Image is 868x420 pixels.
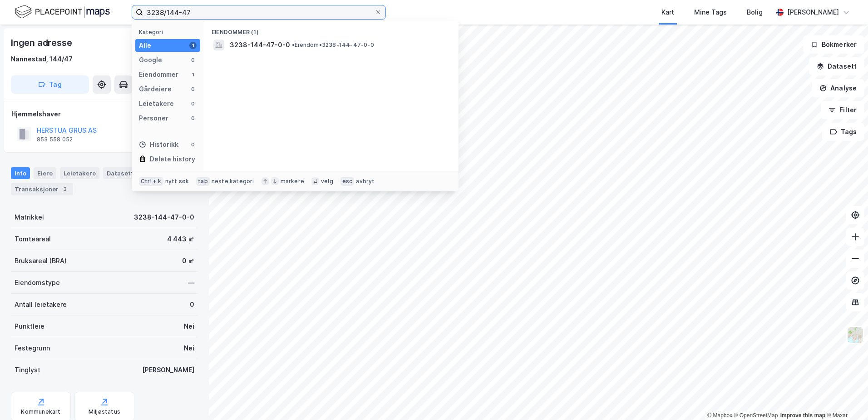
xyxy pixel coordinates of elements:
div: Delete history [150,154,195,165]
div: Kategori [139,29,200,35]
div: 0 [189,115,197,122]
div: Ingen adresse [11,35,74,50]
div: Eiendomstype [15,277,60,288]
div: Leietakere [60,167,99,179]
div: Eiendommer (1) [204,21,459,38]
span: • [292,41,295,48]
div: Gårdeiere [139,84,172,95]
iframe: Chat Widget [823,376,868,420]
div: 1 [189,42,197,49]
img: logo.f888ab2527a4732fd821a326f86c7f29.svg [15,4,110,20]
div: Google [139,55,162,65]
div: 0 [189,100,197,107]
div: Hjemmelshaver [11,109,197,120]
button: Datasett [809,57,864,75]
div: Bruksareal (BRA) [15,255,67,266]
div: Alle [139,40,151,51]
div: 0 ㎡ [182,255,194,266]
div: 0 [189,56,197,64]
div: Nei [184,321,194,332]
span: 3238-144-47-0-0 [230,40,290,50]
div: Personer [139,113,168,124]
div: Festegrunn [15,343,50,354]
div: 4 443 ㎡ [167,234,194,245]
div: avbryt [356,178,375,185]
div: 1 [189,71,197,78]
div: [PERSON_NAME] [787,7,839,18]
div: 853 558 052 [37,136,73,143]
div: [PERSON_NAME] [142,365,194,375]
div: tab [196,177,210,186]
div: — [188,277,194,288]
div: Info [11,167,30,179]
span: Eiendom • 3238-144-47-0-0 [292,41,374,49]
div: Matrikkel [15,212,44,223]
div: Bolig [747,7,763,18]
div: Eiendommer [139,69,178,80]
div: Datasett [103,167,137,179]
div: Historikk [139,139,178,150]
div: 0 [189,141,197,148]
div: Nei [184,343,194,354]
div: 3 [60,185,69,194]
input: Søk på adresse, matrikkel, gårdeiere, leietakere eller personer [143,5,375,19]
button: Filter [821,101,864,119]
div: Kart [661,7,674,18]
div: Miljøstatus [89,408,120,415]
a: Improve this map [780,412,825,419]
div: Kontrollprogram for chat [823,376,868,420]
div: Ctrl + k [139,177,163,186]
div: Mine Tags [694,7,727,18]
div: Punktleie [15,321,44,332]
div: 3238-144-47-0-0 [134,212,194,223]
button: Analyse [812,79,864,97]
div: Tomteareal [15,234,51,245]
div: neste kategori [212,178,254,185]
div: Transaksjoner [11,183,73,195]
div: velg [321,178,333,185]
div: esc [340,177,355,186]
div: markere [281,178,304,185]
div: Eiere [34,167,56,179]
button: Tag [11,75,89,94]
div: Leietakere [139,98,174,109]
button: Bokmerker [803,35,864,54]
div: Antall leietakere [15,299,67,310]
a: Mapbox [707,412,732,419]
button: Tags [822,123,864,141]
div: Tinglyst [15,365,40,375]
a: OpenStreetMap [734,412,778,419]
div: 0 [189,85,197,93]
img: Z [847,326,864,344]
div: Nannestad, 144/47 [11,54,73,65]
div: 0 [190,299,194,310]
div: nytt søk [165,178,189,185]
div: Kommunekart [21,408,60,415]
